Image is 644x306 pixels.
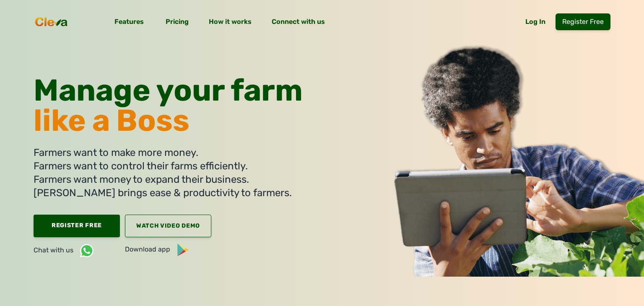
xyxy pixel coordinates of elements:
[34,159,303,173] li: Farmers want to control their farms efficiently.
[207,18,253,29] span: How it works
[34,215,120,237] a: Register Free
[34,16,69,28] img: cleva_logo.png
[270,18,327,29] span: Connect with us
[125,245,175,253] span: Download app
[34,173,303,186] li: Farmers want money to expand their business.
[556,13,610,30] a: Register Free
[34,246,78,254] span: Chat with us
[34,186,303,200] li: [PERSON_NAME] brings ease & productivity to farmers.
[34,146,303,159] li: Farmers want to make more money.
[387,42,644,277] img: guy with laptop
[157,13,197,30] a: Pricing
[263,13,333,30] a: Connect with us
[125,215,211,237] a: Watch Video Demo
[125,242,211,259] a: Download app
[164,18,190,29] span: Pricing
[34,103,190,138] span: like a Boss
[34,73,303,108] span: Manage your farm
[111,18,147,29] a: Features
[113,18,145,29] span: Features
[34,242,120,259] a: Chat with us
[524,18,547,29] a: Log In
[200,13,260,30] a: How it works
